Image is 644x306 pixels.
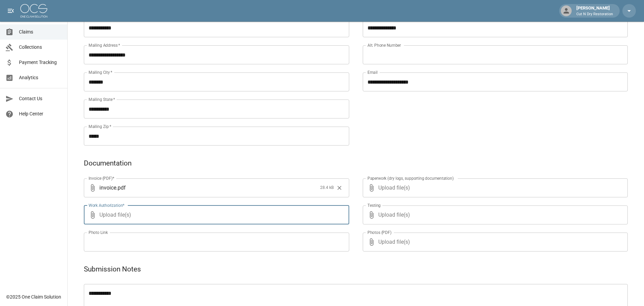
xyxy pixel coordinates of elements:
[576,12,613,17] p: Cut N Dry Restoration
[99,205,331,224] span: Upload file(s)
[89,175,115,181] label: Invoice (PDF)*
[19,44,62,51] span: Collections
[378,205,610,224] span: Upload file(s)
[19,59,62,66] span: Payment Tracking
[89,202,125,208] label: Work Authorization*
[89,230,108,235] label: Photo Link
[89,42,120,48] label: Mailing Address
[378,233,610,252] span: Upload file(s)
[89,69,113,75] label: Mailing City
[19,28,62,36] span: Claims
[378,178,610,197] span: Upload file(s)
[19,110,62,117] span: Help Center
[99,184,116,192] span: invoice
[116,184,126,192] span: . pdf
[19,74,62,81] span: Analytics
[574,5,616,17] div: [PERSON_NAME]
[4,4,18,18] button: open drawer
[367,42,401,48] label: Alt. Phone Number
[334,183,344,193] button: Clear
[320,184,334,191] span: 28.4 kB
[20,4,47,18] img: ocs-logo-white-transparent.png
[6,293,61,300] div: © 2025 One Claim Solution
[367,202,381,208] label: Testing
[89,96,115,102] label: Mailing State
[367,230,391,235] label: Photos (PDF)
[89,124,112,129] label: Mailing Zip
[367,69,378,75] label: Email
[19,95,62,102] span: Contact Us
[367,175,454,181] label: Paperwork (dry logs, supporting documentation)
